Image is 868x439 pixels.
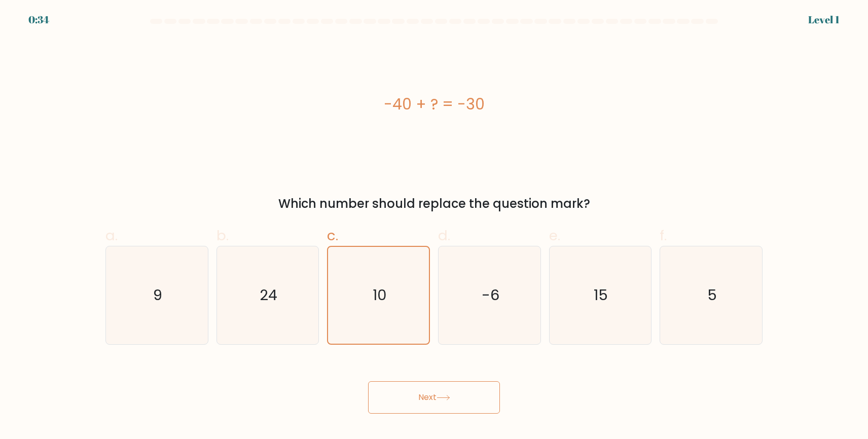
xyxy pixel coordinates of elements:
[438,226,450,245] span: d.
[660,226,667,245] span: f.
[368,381,500,414] button: Next
[327,226,338,245] span: c.
[105,93,763,116] div: -40 + ? = -30
[105,226,118,245] span: a.
[594,285,608,305] text: 15
[373,285,386,305] text: 10
[482,285,499,305] text: -6
[260,285,277,305] text: 24
[153,285,162,305] text: 9
[707,285,717,305] text: 5
[112,195,756,213] div: Which number should replace the question mark?
[808,12,840,27] div: Level 1
[549,226,560,245] span: e.
[28,12,49,27] div: 0:34
[216,226,229,245] span: b.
